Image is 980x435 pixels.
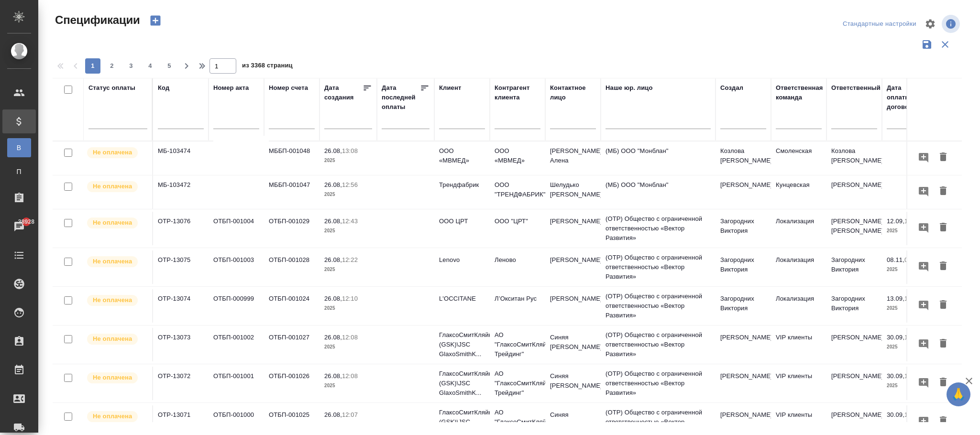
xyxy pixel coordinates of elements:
td: (OTP) Общество с ограниченной ответственностью «Вектор Развития» [601,287,716,325]
p: ООО "ЦРТ" [495,217,540,226]
button: 5 [162,58,177,74]
div: Код [158,83,169,93]
p: 2025 [324,304,372,313]
button: Сохранить фильтры [918,35,936,54]
td: Синяя [PERSON_NAME] [545,328,601,361]
p: 26.08, [324,181,342,188]
p: АО "ГлаксоСмитКляйн Трейдинг" [495,330,540,359]
p: 26.08, [324,295,342,302]
p: 30.09, [887,372,904,380]
span: из 3368 страниц [242,60,293,74]
div: Контрагент клиента [495,83,540,102]
p: Не оплачена [93,334,132,344]
td: Кунцевская [771,175,826,209]
td: Шелудько [PERSON_NAME] [545,175,601,209]
td: МББП-001048 [264,141,319,175]
p: 2025 [887,226,935,236]
button: Удалить [935,183,951,200]
button: Удалить [935,335,951,353]
p: OOO ЦРТ [439,217,485,226]
p: 2025 [324,381,372,391]
td: ОТБП-001028 [264,250,319,284]
td: [PERSON_NAME] [716,328,771,361]
div: split button [840,17,919,32]
p: 12:08 [342,334,358,341]
p: 12:10 [342,295,358,302]
button: Удалить [935,374,951,391]
button: 2 [104,58,120,74]
td: OTP-13072 [153,367,209,400]
p: Л’Окситан Рус [495,294,540,304]
p: 12:22 [342,256,358,263]
button: Создать [144,12,167,29]
td: ОТБП-001029 [264,212,319,245]
td: (МБ) ООО "Монблан" [601,141,716,175]
p: Не оплачена [93,257,132,266]
p: 12:43 [342,217,358,225]
td: OTP-13075 [153,250,209,284]
div: Статус оплаты [88,83,135,93]
p: 2025 [324,265,372,274]
p: 30.09, [887,411,904,418]
td: ОТБП-001004 [209,212,264,245]
p: 12:08 [342,372,358,380]
p: Lenovo [439,255,485,265]
span: Спецификации [53,12,140,28]
p: АО "ГлаксоСмитКляйн Трейдинг" [495,369,540,398]
span: 2 [104,61,120,71]
p: 26.08, [324,411,342,418]
td: Загородних Виктория [716,289,771,323]
div: Ответственный [831,83,881,93]
td: [PERSON_NAME] [826,367,882,400]
div: Номер акта [213,83,249,93]
p: Трендфабрик [439,180,485,190]
td: ОТБП-000999 [209,289,264,323]
p: 13:08 [342,147,358,154]
td: OTP-13074 [153,289,209,323]
span: П [12,167,26,176]
button: 4 [143,58,158,74]
td: (OTP) Общество с ограниченной ответственностью «Вектор Развития» [601,326,716,364]
p: Не оплачена [93,182,132,191]
div: Дата последней оплаты [382,83,420,112]
a: П [7,162,31,181]
td: Загородних Виктория [826,289,882,323]
div: Номер счета [269,83,308,93]
td: [PERSON_NAME] [545,250,601,284]
p: 13:10 [904,295,920,302]
td: Локализация [771,250,826,284]
div: Наше юр. лицо [606,83,653,93]
td: [PERSON_NAME] [716,367,771,400]
p: Не оплачена [93,373,132,382]
p: 26.08, [324,217,342,225]
span: 4 [143,61,158,71]
td: OTP-13076 [153,212,209,245]
p: Не оплачена [93,218,132,228]
p: 12:07 [342,411,358,418]
td: Загородних Виктория [716,212,771,245]
td: Козлова [PERSON_NAME] [826,141,882,175]
td: (МБ) ООО "Монблан" [601,175,716,209]
td: VIP клиенты [771,328,826,361]
p: 30.09, [887,334,904,341]
p: 13.09, [887,295,904,302]
td: МББП-001047 [264,175,319,209]
p: ООО "ТРЕНДФАБРИК" [495,180,540,199]
td: [PERSON_NAME] [545,289,601,323]
span: Настроить таблицу [919,12,942,35]
p: 2025 [324,420,372,429]
p: Не оплачена [93,412,132,421]
p: Не оплачена [93,295,132,305]
td: OTP-13073 [153,328,209,361]
td: Загородних Виктория [716,250,771,284]
button: Удалить [935,413,951,430]
p: 26.08, [324,334,342,341]
td: ОТБП-001003 [209,250,264,284]
div: Клиент [439,83,461,93]
p: 12.09, [887,217,904,225]
td: ОТБП-001002 [209,328,264,361]
p: L'OCCITANE [439,294,485,304]
a: 38928 [2,215,36,239]
p: 2025 [887,381,935,391]
span: 🙏 [950,384,967,404]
